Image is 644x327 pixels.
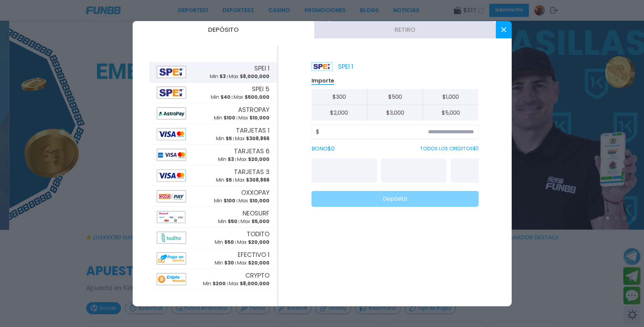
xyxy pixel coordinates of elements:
img: Platform Logo [311,62,333,71]
p: Min [211,94,231,101]
span: SPEI 5 [252,84,269,94]
button: AlipayTARJETAS 6Min $3Max $20,000 [149,145,277,165]
p: SPEI 1 [311,62,353,71]
span: $ 50 [224,239,234,246]
p: Min [216,135,232,142]
p: Max [241,218,269,225]
span: $ 5 [226,176,232,183]
p: Min [210,73,226,80]
label: BONO $ 0 [311,145,335,153]
p: Max [237,239,269,246]
span: TARJETAS 1 [236,126,269,135]
span: $ 40 [221,94,231,100]
span: EFECTIVO 1 [238,250,269,259]
span: $ 5,000 [252,218,269,225]
span: $ 308,866 [246,176,269,183]
p: Max [238,197,269,204]
button: Depósito [311,191,479,207]
button: AlipayNEOSURFMin $50Max $5,000 [149,207,277,228]
span: TARJETAS 3 [234,167,269,176]
button: AlipayOXXOPAYMin $100Max $10,000 [149,186,277,207]
button: AlipayTARJETAS 1Min $5Max $308,866 [149,124,277,145]
p: Min [203,280,226,287]
span: $ 20,000 [248,239,269,246]
img: Alipay [157,273,186,285]
img: Alipay [157,128,186,140]
p: Min [216,176,232,184]
button: $3,000 [367,105,423,121]
img: Alipay [157,232,186,244]
img: Alipay [157,252,186,265]
p: Max [229,73,269,80]
span: ASTROPAY [238,105,269,114]
p: Max [235,176,269,184]
span: $ 10,000 [249,114,269,121]
span: $ 308,866 [246,135,269,142]
span: $ 100 [224,114,235,121]
button: $2,000 [311,105,367,121]
button: $500 [367,89,423,105]
button: $5,000 [423,105,479,121]
span: $ [316,128,319,136]
p: Min [215,239,234,246]
span: $ 20,000 [248,259,269,266]
p: Min [215,259,234,267]
p: Min [214,197,235,204]
p: Min [218,218,237,225]
p: Max [238,114,269,122]
span: $ 500,000 [245,94,269,100]
span: TARJETAS 6 [234,146,269,156]
button: AlipayEFECTIVO 1Min $30Max $20,000 [149,248,277,269]
span: SPEI 1 [254,64,269,73]
button: Depósito [133,21,314,38]
button: AlipayASTROPAYMin $100Max $10,000 [149,103,277,124]
span: TODITO [247,229,269,239]
p: Importe [311,77,334,85]
button: AlipayCRYPTOMin $200Max $8,000,000 [149,269,277,290]
span: $ 5 [226,135,232,142]
p: Max [237,259,269,267]
p: TODOS LOS CREDITOS $ 0 [420,145,479,152]
img: Alipay [157,170,186,182]
span: $ 3 [219,73,226,80]
span: $ 3 [228,156,234,163]
button: AlipaySPEI 1Min $3Max $8,000,000 [149,62,277,83]
p: Max [229,280,269,287]
span: $ 50 [228,218,237,225]
p: Max [234,94,269,101]
button: Retiro [314,21,496,38]
button: AlipayTARJETAS 3Min $5Max $308,866 [149,165,277,186]
span: $ 8,000,000 [240,73,269,80]
img: Alipay [157,87,186,99]
img: Alipay [157,107,186,119]
button: AlipayTODITOMin $50Max $20,000 [149,228,277,248]
p: Min [214,114,235,122]
button: AlipaySPEI 5Min $40Max $500,000 [149,83,277,103]
p: Max [237,156,269,163]
span: $ 30 [224,259,234,266]
img: Alipay [157,66,186,78]
p: Max [235,135,269,142]
button: $1,000 [423,89,479,105]
span: $ 100 [224,197,235,204]
span: $ 200 [213,280,226,287]
span: OXXOPAY [241,188,269,197]
span: $ 10,000 [249,197,269,204]
span: $ 20,000 [248,156,269,163]
span: CRYPTO [245,271,269,280]
span: NEOSURF [243,209,269,218]
span: $ 8,000,000 [240,280,269,287]
button: $300 [311,89,367,105]
img: Alipay [157,211,185,223]
p: Min [218,156,234,163]
img: Alipay [157,190,186,202]
img: Alipay [157,149,186,161]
